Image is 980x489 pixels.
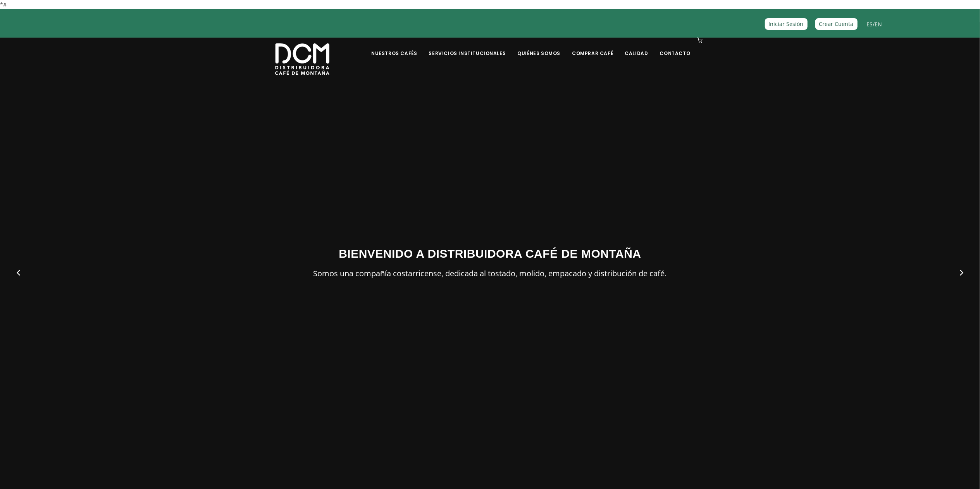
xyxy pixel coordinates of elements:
h3: BIENVENIDO A DISTRIBUIDORA CAFÉ DE MONTAÑA [275,245,705,262]
a: Comprar Café [567,38,618,57]
span: / [867,20,882,29]
a: Contacto [655,38,695,57]
button: Next [946,258,976,288]
a: Crear Cuenta [815,18,858,29]
a: EN [875,21,882,28]
button: Previous [4,258,34,288]
p: Somos una compañía costarricense, dedicada al tostado, molido, empacado y distribución de café. [275,267,705,280]
a: Servicios Institucionales [424,38,510,57]
a: Calidad [620,38,653,57]
a: Quiénes Somos [513,38,565,57]
a: ES [867,21,873,28]
a: Nuestros Cafés [367,38,422,57]
a: Iniciar Sesión [765,18,808,29]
